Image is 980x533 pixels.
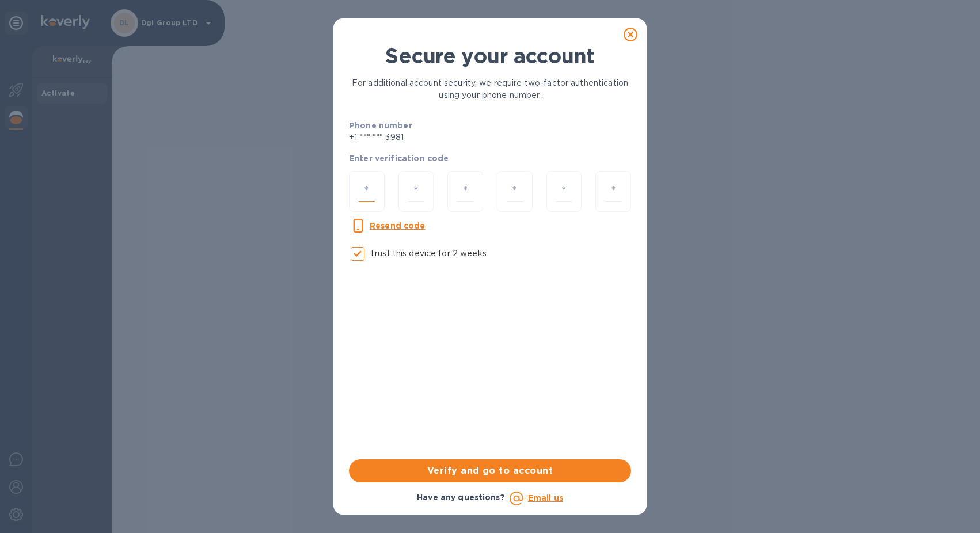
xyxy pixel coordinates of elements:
[417,493,505,502] b: Have any questions?
[349,459,631,482] button: Verify and go to account
[349,44,631,68] h1: Secure your account
[370,221,426,230] u: Resend code
[349,77,631,101] p: For additional account security, we require two-factor authentication using your phone number.
[358,464,622,478] span: Verify and go to account
[349,153,631,164] p: Enter verification code
[370,248,487,260] p: Trust this device for 2 weeks
[349,121,412,130] b: Phone number
[528,493,563,502] a: Email us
